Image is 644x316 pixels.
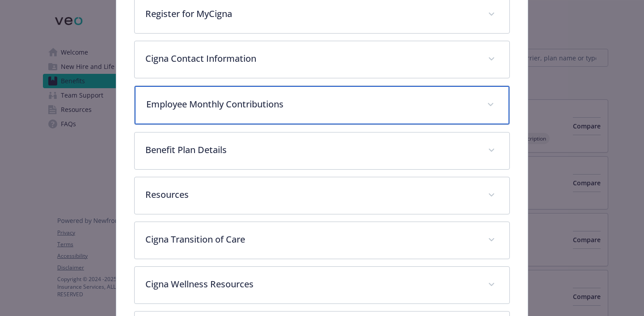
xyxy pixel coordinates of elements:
[145,233,477,246] p: Cigna Transition of Care
[145,188,477,201] p: Resources
[145,7,477,21] p: Register for MyCigna
[146,98,476,111] p: Employee Monthly Contributions
[135,222,509,259] div: Cigna Transition of Care
[135,132,509,169] div: Benefit Plan Details
[135,177,509,214] div: Resources
[145,143,477,157] p: Benefit Plan Details
[145,278,477,291] p: Cigna Wellness Resources
[135,267,509,303] div: Cigna Wellness Resources
[135,86,509,124] div: Employee Monthly Contributions
[135,41,509,78] div: Cigna Contact Information
[145,52,477,65] p: Cigna Contact Information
